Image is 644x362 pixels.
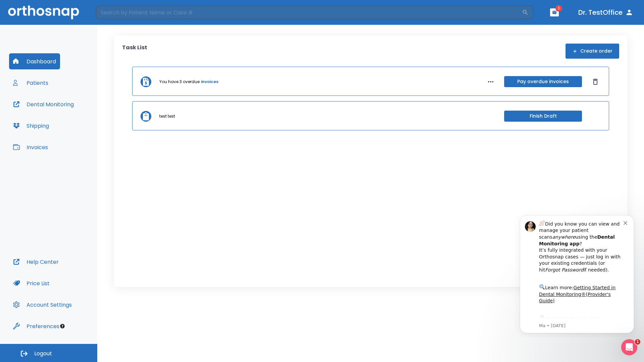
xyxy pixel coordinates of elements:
[59,323,65,329] div: Tooltip anchor
[122,44,147,59] p: Task List
[9,318,63,334] button: Preferences
[510,209,644,337] iframe: Intercom notifications message
[504,111,582,122] button: Finish Draft
[504,76,582,87] button: Pay overdue invoices
[159,113,175,119] p: test test
[29,105,114,139] div: Download the app: | ​ Let us know if you need help getting started!
[9,75,52,91] button: Patients
[201,79,218,85] a: invoices
[96,6,522,19] input: Search by Patient Name or Case #
[9,297,76,313] button: Account Settings
[621,339,637,355] iframe: Intercom live chat
[9,139,52,155] button: Invoices
[34,350,52,357] span: Logout
[590,76,601,87] button: Dismiss
[9,254,63,270] button: Help Center
[8,5,79,19] img: Orthosnap
[159,79,200,85] p: You have 3 overdue
[9,275,54,291] button: Price List
[566,44,619,59] button: Create order
[114,10,119,16] button: Dismiss notification
[29,114,114,120] p: Message from Ma, sent 7w ago
[555,5,562,12] span: 1
[9,118,53,134] button: Shipping
[635,339,640,345] span: 1
[29,107,89,119] a: App Store
[9,96,78,112] button: Dental Monitoring
[576,6,636,18] button: Dr. TestOffice
[9,53,60,69] button: Dashboard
